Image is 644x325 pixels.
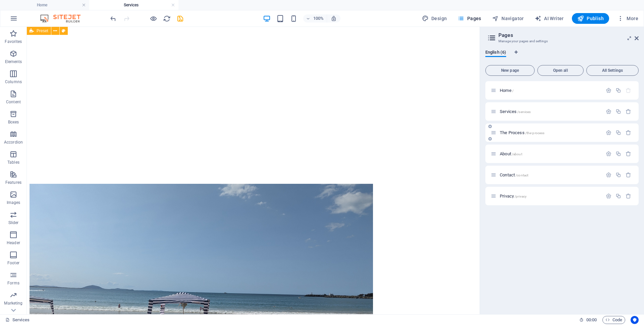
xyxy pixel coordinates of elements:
span: : [591,317,592,322]
span: All Settings [589,68,636,72]
i: Undo: Duplicate elements (Ctrl+Z) [109,15,117,22]
span: Click to open page [500,194,527,199]
div: Privacy/privacy [498,194,602,198]
span: Open all [540,68,581,72]
div: Services/services [498,109,602,114]
div: The startpage cannot be deleted [626,88,631,93]
p: Footer [7,260,19,266]
a: Click to cancel selection. Double-click to open Pages [5,316,30,324]
p: Elements [5,59,22,64]
h4: Services [89,1,178,9]
i: On resize automatically adjust zoom level to fit chosen device. [331,15,337,21]
div: Duplicate [615,172,621,178]
span: Publish [577,15,604,22]
i: Save (Ctrl+S) [176,15,184,22]
span: New page [488,68,532,72]
p: Header [7,240,20,246]
button: 100% [303,14,327,22]
div: About/about [498,152,602,156]
span: Navigator [492,15,524,22]
button: Open all [537,65,584,76]
button: Publish [572,13,609,24]
span: Click to open page [500,88,514,93]
p: Accordion [4,140,23,145]
div: Remove [626,193,631,199]
button: Usercentrics [631,316,639,324]
span: The Process [500,130,544,135]
img: Editor Logo [39,14,89,22]
span: Click to open page [500,151,522,156]
div: Home/ [498,88,602,93]
span: English (6) [485,48,506,58]
div: Duplicate [615,193,621,199]
button: Click here to leave preview mode and continue editing [149,14,157,22]
span: /contact [516,173,528,177]
p: Slider [8,220,19,225]
div: Duplicate [615,88,621,93]
p: Columns [5,79,22,85]
button: All Settings [586,65,639,76]
div: Duplicate [615,130,621,136]
span: Design [422,15,447,22]
span: /privacy [515,195,527,198]
button: More [614,13,641,24]
p: Forms [7,280,19,286]
div: Remove [626,130,631,136]
p: Content [6,99,21,105]
div: Settings [606,109,611,114]
div: The Process/the-process [498,130,602,135]
span: Click to open page [500,109,531,114]
div: Settings [606,193,611,199]
p: Tables [7,160,19,165]
span: / [512,89,514,93]
p: Marketing [4,301,22,306]
p: Images [7,200,20,205]
span: /the-process [525,131,545,135]
button: Code [602,316,625,324]
div: Remove [626,151,631,157]
p: Favorites [5,39,22,44]
div: Settings [606,130,611,136]
div: Settings [606,88,611,93]
button: New page [485,65,535,76]
p: Boxes [8,119,19,125]
div: Settings [606,172,611,178]
div: Language Tabs [485,50,639,62]
button: undo [109,14,117,22]
span: AI Writer [535,15,564,22]
span: Code [605,316,622,324]
h6: Session time [579,316,597,324]
div: Remove [626,172,631,178]
div: Settings [606,151,611,157]
div: Remove [626,109,631,114]
button: Navigator [489,13,527,24]
button: reload [163,14,171,22]
span: Pages [458,15,481,22]
i: Reload page [163,15,171,22]
span: /about [512,152,522,156]
p: Features [5,180,21,185]
div: Contact/contact [498,173,602,177]
span: Click to open page [500,172,528,177]
div: Duplicate [615,109,621,114]
div: Duplicate [615,151,621,157]
h3: Manage your pages and settings [498,38,625,44]
span: Preset [37,29,48,33]
h6: 100% [313,14,324,22]
button: Pages [455,13,484,24]
span: More [617,15,638,22]
div: Design (Ctrl+Alt+Y) [419,13,450,24]
h2: Pages [498,32,639,38]
button: AI Writer [532,13,567,24]
button: save [176,14,184,22]
button: Design [419,13,450,24]
span: /services [517,110,531,114]
span: 00 00 [586,316,597,324]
